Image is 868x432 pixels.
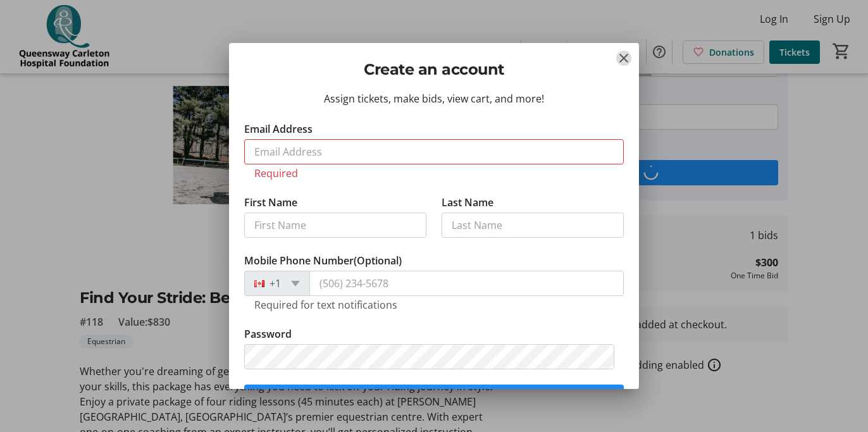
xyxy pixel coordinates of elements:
tr-error: Required [254,167,614,180]
input: (506) 234-5678 [309,271,624,296]
button: Continue [244,385,624,410]
input: First Name [244,213,426,238]
label: Last Name [442,195,493,210]
label: Password [244,326,292,342]
label: Email Address [244,121,313,137]
div: Assign tickets, make bids, view cart, and more! [244,91,624,106]
input: Email Address [244,139,624,164]
label: First Name [244,195,297,210]
label: Mobile Phone Number (Optional) [244,253,402,268]
tr-hint: Required for text notifications [254,299,397,311]
input: Last Name [442,213,624,238]
h2: Create an account [244,58,624,81]
button: Close [616,51,631,66]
